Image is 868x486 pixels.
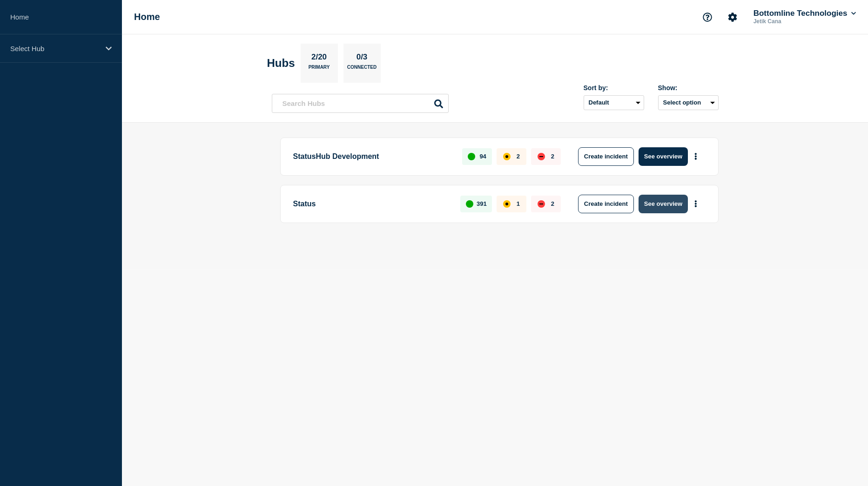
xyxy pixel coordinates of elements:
[477,200,487,207] p: 391
[347,65,377,74] p: Connected
[658,95,719,110] button: Select option
[134,12,160,22] h1: Home
[690,195,702,212] button: More actions
[468,153,475,160] div: up
[658,84,719,92] div: Show:
[639,147,688,166] button: See overview
[698,7,717,27] button: Support
[10,45,100,53] p: Select Hub
[639,195,688,213] button: See overview
[293,147,452,166] p: StatusHub Development
[272,94,449,113] input: Search Hubs
[309,65,330,74] p: Primary
[551,200,554,207] p: 2
[517,200,520,207] p: 1
[293,195,450,213] p: Status
[479,153,486,160] p: 94
[690,148,702,165] button: More actions
[752,18,848,25] p: Jetik Cana
[578,195,634,213] button: Create incident
[308,53,330,65] p: 2/20
[466,200,473,208] div: up
[584,95,644,110] select: Sort by
[752,9,858,18] button: Bottomline Technologies
[584,84,644,92] div: Sort by:
[503,200,511,208] div: affected
[723,7,742,27] button: Account settings
[353,53,371,65] p: 0/3
[267,57,295,70] h2: Hubs
[538,200,545,208] div: down
[503,153,511,160] div: affected
[517,153,520,160] p: 2
[551,153,554,160] p: 2
[538,153,545,160] div: down
[578,147,634,166] button: Create incident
